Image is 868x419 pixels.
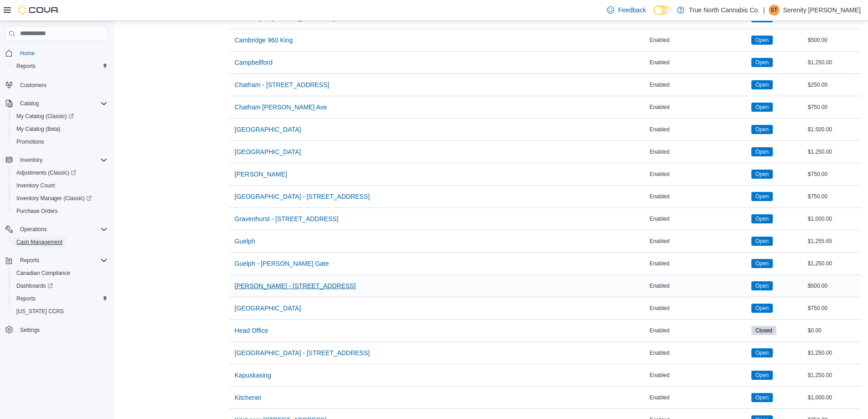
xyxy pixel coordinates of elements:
span: Guelph - [PERSON_NAME] Gate [235,259,329,268]
span: Open [755,371,769,379]
div: Enabled [647,79,749,90]
button: Head Office [231,321,272,340]
a: Feedback [603,1,649,19]
span: Canadian Compliance [16,269,70,277]
span: Inventory Count [16,182,55,189]
span: Open [755,103,769,111]
span: Reports [13,61,108,72]
p: True North Cannabis Co. [689,5,760,16]
span: Open [751,237,773,246]
span: [GEOGRAPHIC_DATA] [235,125,301,134]
button: Campbellford [231,53,276,72]
div: Enabled [647,280,749,291]
span: Canadian Compliance [13,268,108,279]
div: Enabled [647,392,749,403]
button: Home [2,47,111,60]
span: [GEOGRAPHIC_DATA] - [STREET_ADDRESS] [235,192,370,201]
div: Enabled [647,124,749,135]
button: Inventory [16,155,46,166]
button: Operations [16,224,51,235]
button: Cash Management [9,236,111,248]
span: Settings [20,326,40,334]
button: [GEOGRAPHIC_DATA] - [STREET_ADDRESS] [231,344,374,362]
span: ST [770,5,777,16]
button: [GEOGRAPHIC_DATA] [231,299,305,317]
div: $1,250.00 [806,370,861,381]
div: Enabled [647,303,749,314]
span: Open [755,192,769,201]
span: [GEOGRAPHIC_DATA] - [STREET_ADDRESS] [235,348,370,357]
a: Purchase Orders [13,206,62,217]
span: Reports [13,293,108,304]
span: Open [751,80,773,89]
span: Open [751,36,773,45]
div: $1,500.00 [806,124,861,135]
span: Customers [20,82,46,89]
span: Kitchener [235,393,262,402]
p: | [763,5,765,16]
span: Inventory Manager (Classic) [13,193,108,204]
span: Purchase Orders [13,206,108,217]
span: Closed [751,326,776,335]
span: Catalog [20,100,39,107]
span: Cash Management [13,237,108,248]
div: $500.00 [806,280,861,291]
span: My Catalog (Classic) [13,111,108,122]
span: Open [751,393,773,402]
span: My Catalog (Beta) [13,124,108,134]
span: Open [751,371,773,380]
button: Settings [2,323,111,336]
span: Open [755,304,769,312]
span: Open [751,170,773,179]
span: My Catalog (Classic) [16,113,74,120]
span: Dashboards [16,282,53,290]
button: Customers [2,78,111,91]
span: Operations [20,226,47,233]
div: Enabled [647,347,749,358]
span: Open [755,81,769,89]
div: Enabled [647,370,749,381]
div: $750.00 [806,102,861,113]
div: $750.00 [806,169,861,180]
span: Open [751,147,773,156]
a: Adjustments (Classic) [13,167,80,178]
span: Reports [16,255,108,266]
a: Adjustments (Classic) [9,166,111,179]
p: Serenity [PERSON_NAME] [783,5,861,16]
button: [GEOGRAPHIC_DATA] [231,143,305,161]
span: Inventory [16,155,108,166]
span: Catalog [16,98,108,109]
a: Reports [13,293,39,304]
span: My Catalog (Beta) [16,125,61,133]
div: Enabled [647,146,749,157]
span: Open [755,349,769,357]
button: [US_STATE] CCRS [9,305,111,318]
span: Settings [16,324,108,336]
span: Chatham - [STREET_ADDRESS] [235,80,329,89]
a: Home [16,48,38,59]
div: $1,250.00 [806,146,861,157]
a: Inventory Manager (Classic) [9,192,111,205]
div: $1,250.00 [806,347,861,358]
div: $1,000.00 [806,392,861,403]
span: Open [751,281,773,290]
div: Enabled [647,191,749,202]
button: Gravenhurst - [STREET_ADDRESS] [231,210,342,228]
div: $1,255.65 [806,236,861,247]
span: Reports [16,295,36,302]
a: Settings [16,325,43,336]
span: Washington CCRS [13,306,108,317]
div: $500.00 [806,35,861,46]
span: [GEOGRAPHIC_DATA] [235,147,301,156]
button: Operations [2,223,111,236]
span: Promotions [13,136,108,147]
button: Purchase Orders [9,205,111,217]
a: [US_STATE] CCRS [13,306,67,317]
a: Cash Management [13,237,66,248]
span: Open [751,259,773,268]
button: Promotions [9,135,111,148]
div: Enabled [647,57,749,68]
button: Chatham [PERSON_NAME] Ave [231,98,331,116]
span: Head Office [235,326,268,335]
span: Home [16,47,108,59]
